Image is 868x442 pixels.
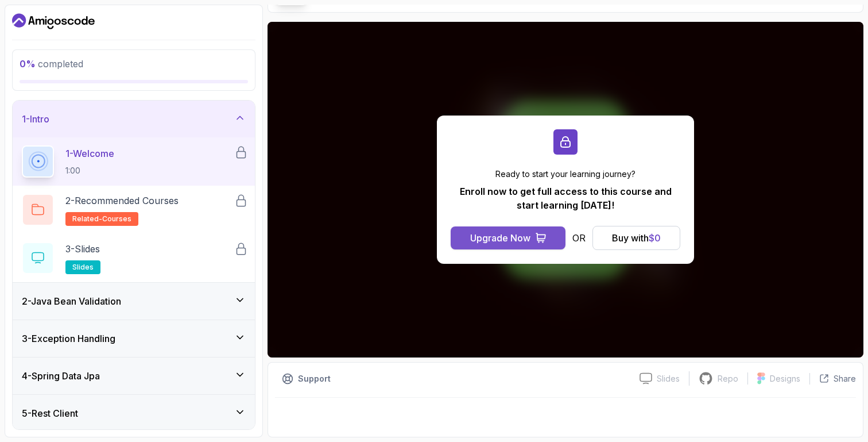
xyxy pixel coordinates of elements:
button: Support button [275,370,338,388]
p: Enroll now to get full access to this course and start learning [DATE]! [451,185,680,212]
button: 1-Intro [13,101,255,137]
p: Ready to start your learning journey? [451,168,680,180]
button: Buy with$0 [592,226,680,250]
button: 5-Rest Client [13,395,255,432]
p: Designs [770,373,800,385]
button: 3-Slidesslides [22,242,246,274]
span: $ 0 [649,232,661,244]
p: 2 - Recommended Courses [65,194,179,207]
p: Support [298,373,331,385]
p: Repo [718,373,738,385]
span: related-courses [72,214,131,224]
div: Upgrade Now [470,231,530,245]
h3: 1 - Intro [22,112,49,126]
button: 1-Welcome1:00 [22,145,246,178]
button: Upgrade Now [451,226,565,249]
a: Dashboard [12,12,95,30]
h3: 3 - Exception Handling [22,332,115,345]
p: 1 - Welcome [65,147,114,160]
p: OR [572,231,586,245]
span: completed [20,58,83,70]
p: 3 - Slides [65,242,100,256]
button: Share [809,373,856,385]
h3: 4 - Spring Data Jpa [22,369,100,383]
div: Buy with [612,231,661,245]
h3: 5 - Rest Client [22,406,78,420]
button: 4-Spring Data Jpa [13,358,255,394]
h3: 2 - Java Bean Validation [22,294,121,308]
button: 2-Java Bean Validation [13,283,255,320]
button: 2-Recommended Coursesrelated-courses [22,194,246,226]
p: 1:00 [65,165,114,176]
span: slides [72,263,94,272]
p: Slides [657,373,680,385]
button: 3-Exception Handling [13,320,255,357]
span: 0 % [20,58,36,70]
p: Share [834,373,856,385]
